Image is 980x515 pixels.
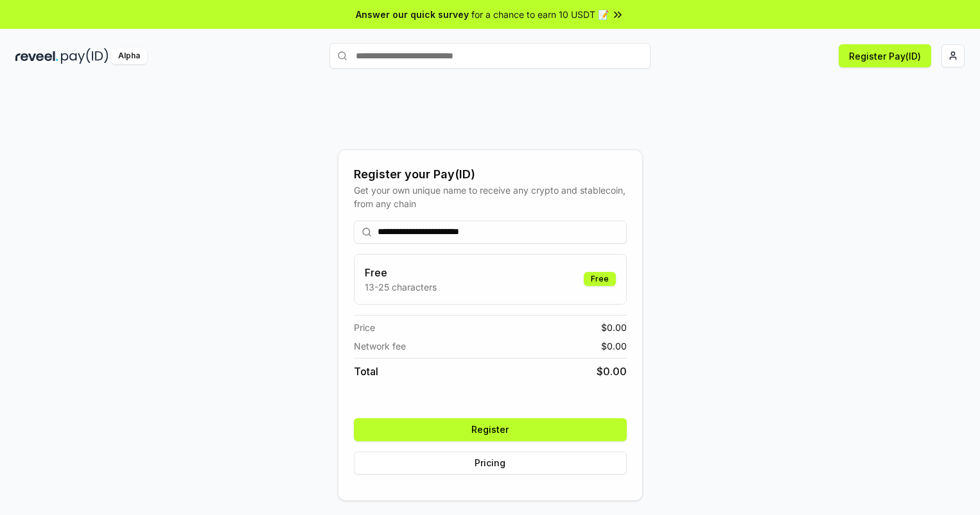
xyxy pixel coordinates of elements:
[471,8,609,21] span: for a chance to earn 10 USDT 📝
[354,165,627,183] div: Register your Pay(ID)
[356,8,469,21] span: Answer our quick survey
[365,280,437,294] p: 13-25 characters
[61,48,109,64] img: pay_id
[597,364,627,379] span: $ 0.00
[601,321,627,334] span: $ 0.00
[601,339,627,353] span: $ 0.00
[354,364,378,379] span: Total
[354,452,627,475] button: Pricing
[584,272,616,286] div: Free
[354,321,375,334] span: Price
[354,418,627,441] button: Register
[839,44,931,67] button: Register Pay(ID)
[111,48,147,64] div: Alpha
[365,265,437,280] h3: Free
[354,183,627,210] div: Get your own unique name to receive any crypto and stablecoin, from any chain
[354,339,406,353] span: Network fee
[15,48,58,64] img: reveel_dark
